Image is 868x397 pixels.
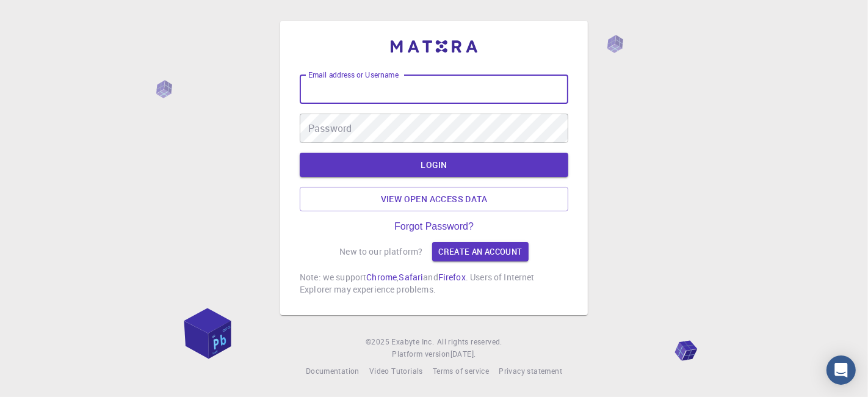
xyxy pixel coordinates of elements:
[300,153,568,177] button: LOGIN
[306,365,360,377] a: Documentation
[826,355,856,385] div: Open Intercom Messenger
[499,366,562,376] span: Privacy statement
[300,187,568,211] a: View open access data
[438,271,466,283] a: Firefox
[392,337,435,346] span: Exabyte Inc.
[433,365,489,377] a: Terms of service
[450,348,476,360] a: [DATE].
[499,365,562,377] a: Privacy statement
[366,336,391,348] span: © 2025
[394,221,474,232] a: Forgot Password?
[366,271,397,283] a: Chrome
[392,348,450,360] span: Platform version
[392,336,435,348] a: Exabyte Inc.
[306,366,360,376] span: Documentation
[369,365,423,377] a: Video Tutorials
[450,349,476,359] span: [DATE] .
[339,246,422,258] p: New to our platform?
[437,336,502,348] span: All rights reserved.
[433,366,489,376] span: Terms of service
[399,271,423,283] a: Safari
[308,70,399,80] label: Email address or Username
[369,366,423,376] span: Video Tutorials
[300,271,568,296] p: Note: we support , and . Users of Internet Explorer may experience problems.
[432,242,528,261] a: Create an account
